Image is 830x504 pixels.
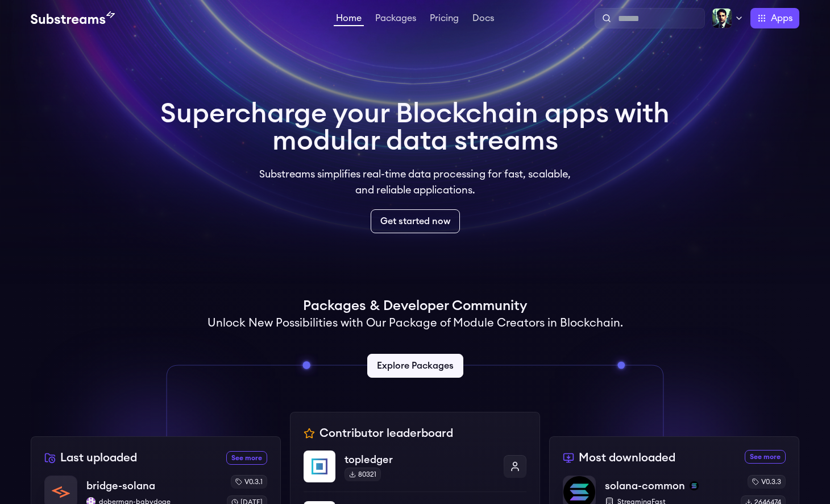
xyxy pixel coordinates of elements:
[303,297,527,315] h1: Packages & Developer Community
[345,468,381,481] div: 80321
[304,451,526,491] a: topledgertopledger80321
[31,11,115,25] img: Substream's logo
[304,451,335,482] img: topledger
[208,315,623,331] h2: Unlock New Possibilities with Our Package of Module Creators in Blockchain.
[373,14,418,25] a: Packages
[86,478,155,494] p: bridge-solana
[345,452,495,468] p: topledger
[771,11,792,25] span: Apps
[160,100,670,155] h1: Supercharge your Blockchain apps with modular data streams
[745,450,786,464] a: See more most downloaded packages
[231,475,267,489] div: v0.3.1
[334,14,364,26] a: Home
[748,475,786,489] div: v0.3.3
[605,478,685,494] p: solana-common
[367,354,463,378] a: Explore Packages
[712,8,732,28] img: Profile
[226,451,267,465] a: See more recently uploaded packages
[251,166,579,198] p: Substreams simplifies real-time data processing for fast, scalable, and reliable applications.
[470,14,496,25] a: Docs
[371,209,460,233] a: Get started now
[428,14,461,25] a: Pricing
[690,481,699,490] img: solana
